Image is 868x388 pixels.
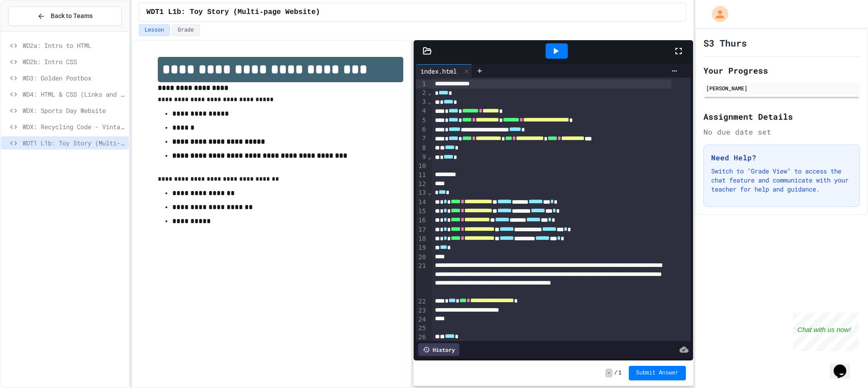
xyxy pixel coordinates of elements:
[23,138,125,148] span: WDT1 L1b: Toy Story (Multi-page Website)
[23,73,125,83] span: WD3: Golden Postbox
[416,306,427,315] div: 23
[416,234,427,243] div: 18
[703,4,731,24] div: My Account
[416,315,427,324] div: 24
[605,369,612,378] span: -
[416,134,427,143] div: 7
[416,89,427,98] div: 2
[416,243,427,252] div: 19
[427,89,432,96] span: Fold line
[416,171,427,180] div: 11
[416,64,472,78] div: index.html
[23,41,125,50] span: WD2a: Intro to HTML
[416,198,427,207] div: 14
[629,366,686,380] button: Submit Answer
[618,369,622,377] span: 1
[703,64,860,77] h2: Your Progress
[416,66,461,76] div: index.html
[416,216,427,225] div: 16
[793,313,859,351] iframe: chat widget
[416,180,427,189] div: 12
[711,167,852,194] p: Switch to "Grade View" to access the chat feature and communicate with your teacher for help and ...
[418,343,459,356] div: History
[172,24,200,36] button: Grade
[703,126,860,137] div: No due date set
[416,188,427,197] div: 13
[23,106,125,115] span: WDX: Sports Day Website
[614,369,618,377] span: /
[8,6,122,26] button: Back to Teams
[51,11,93,21] span: Back to Teams
[703,37,747,49] h1: S3 Thurs
[427,189,432,196] span: Fold line
[416,207,427,216] div: 15
[706,84,857,92] div: [PERSON_NAME]
[711,152,852,163] h3: Need Help?
[427,153,432,160] span: Fold line
[23,89,125,99] span: WD4: HTML & CSS (Links and Lists)
[416,98,427,107] div: 3
[139,24,170,36] button: Lesson
[146,7,320,18] span: WDT1 L1b: Toy Story (Multi-page Website)
[703,110,860,123] h2: Assignment Details
[416,324,427,333] div: 25
[23,122,125,131] span: WDX: Recycling Code - Vintage Games
[416,107,427,116] div: 4
[416,253,427,262] div: 20
[416,225,427,234] div: 17
[416,297,427,306] div: 22
[416,116,427,125] div: 5
[416,144,427,153] div: 8
[830,352,859,379] iframe: chat widget
[636,369,679,377] span: Submit Answer
[416,162,427,171] div: 10
[416,125,427,134] div: 6
[23,57,125,66] span: WD2b: Intro CSS
[427,98,432,105] span: Fold line
[416,333,427,342] div: 26
[416,153,427,162] div: 9
[416,79,427,89] div: 1
[416,262,427,297] div: 21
